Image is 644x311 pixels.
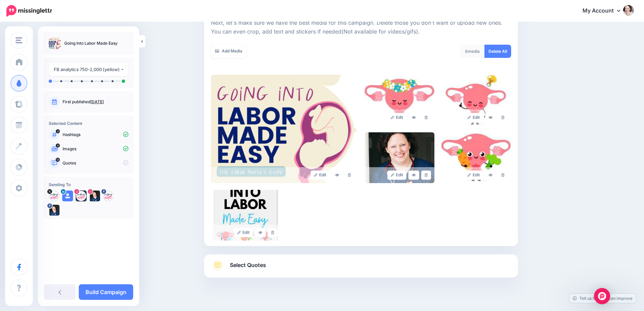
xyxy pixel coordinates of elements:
span: 6 [56,143,60,148]
img: ece53890afe34a45406acccec44a6e00_large.jpg [364,132,434,183]
img: d4e920bd3299d89f9167623b2a16b2a6_large.jpg [441,75,511,126]
a: My Account [576,3,634,19]
img: c9122c75c278be33297fde5c69c652bc_thumb.jpg [49,37,61,49]
span: 0 [56,129,60,133]
img: 171614132_153822223321940_582953623993691943_n-bsa102292.jpg [76,191,87,201]
span: 6 [465,49,468,54]
img: 294267531_452028763599495_8356150534574631664_n-bsa103634.png [103,191,114,201]
a: Edit [387,113,407,122]
p: Images [63,146,128,152]
img: bd322afefe2170d6108814a0f6f7631b_large.jpg [211,190,281,241]
p: Next, let's make sure we have the best media for this campaign. Delete those you don't want or up... [211,19,511,36]
img: 922081de8ed60f969cb487686ef4fd64_large.jpg [364,75,434,126]
img: fbf98aac0a4ea0e600e2b0147c7d40c6_large.jpg [441,132,511,183]
a: Edit [234,228,253,237]
div: media [460,45,485,58]
img: 117675426_2401644286800900_3570104518066085037_n-bsa102293.jpg [89,191,100,201]
img: Missinglettr [6,5,52,17]
span: 13 [56,158,60,162]
p: Going Into Labor Made Easy [64,40,118,47]
a: Select Quotes [211,260,511,277]
a: Edit [464,113,483,122]
button: FB analytics 750-2,000 (yellow) [49,63,128,76]
a: Edit [311,171,330,180]
div: FB analytics 750-2,000 (yellow) [54,66,120,73]
img: Q47ZFdV9-23892.jpg [49,191,59,201]
a: Delete All [484,45,511,58]
p: First published [63,99,128,105]
p: Quotes [63,160,128,166]
h4: Selected Content [49,121,128,126]
a: [DATE] [90,99,104,104]
a: Edit [464,171,483,180]
p: Hashtags [63,132,128,138]
img: 293356615_413924647436347_5319703766953307182_n-bsa103635.jpg [49,205,59,216]
img: menu.png [16,37,22,43]
img: c9122c75c278be33297fde5c69c652bc_large.jpg [211,75,358,183]
a: Tell us how we can improve [569,294,636,303]
span: Select Quotes [230,261,266,270]
a: Edit [387,171,407,180]
div: Open Intercom Messenger [594,288,610,304]
h4: Sending To [49,182,128,187]
div: Select Media [211,15,511,241]
img: user_default_image.png [62,191,73,201]
a: Add Media [211,45,246,58]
